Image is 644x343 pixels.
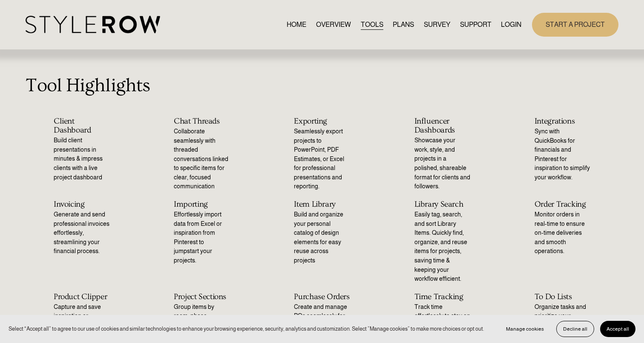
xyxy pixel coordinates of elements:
button: Manage cookies [500,321,550,337]
h2: Integrations [535,117,590,126]
h2: Chat Threads [174,117,230,126]
a: TOOLS [361,19,383,30]
h2: Order Tracking [535,200,590,209]
h2: Invoicing [54,200,109,209]
button: Accept all [600,321,635,337]
span: SUPPORT [460,20,492,30]
button: Decline all [556,321,594,337]
p: Tool Highlights [26,71,618,100]
p: Sync with QuickBooks for financials and Pinterest for inspiration to simplify your workflow. [535,127,590,182]
h2: Time Tracking [414,292,470,301]
p: Easily tag, search, and sort Library Items. Quickly find, organize, and reuse items for projects,... [414,210,470,284]
a: folder dropdown [460,19,492,30]
a: PLANS [393,19,414,30]
p: Monitor orders in real-time to ensure on-time deliveries and smooth operations. [535,210,590,256]
h2: Item Library [294,200,350,209]
h2: Library Search [414,200,470,209]
p: Seamlessly export projects to PowerPoint, PDF Estimates, or Excel for professional presentations ... [294,127,350,191]
span: Manage cookies [506,326,544,332]
p: Effortlessly import data from Excel or inspiration from Pinterest to jumpstart your projects. [174,210,230,265]
a: SURVEY [424,19,450,30]
a: OVERVIEW [316,19,351,30]
h2: Client Dashboard [54,117,109,135]
h2: Product Clipper [54,292,109,301]
h2: Purchase Orders [294,292,350,301]
p: Build and organize your personal catalog of design elements for easy reuse across projects [294,210,350,265]
h2: Project Sections [174,292,230,301]
a: START A PROJECT [532,13,618,36]
span: Accept all [607,326,629,332]
a: HOME [287,19,306,30]
p: Build client presentations in minutes & impress clients with a live project dashboard [54,136,109,182]
h2: Exporting [294,117,350,126]
h2: Importing [174,200,230,209]
a: LOGIN [501,19,521,30]
p: Create and manage POs seamlessly for efficient project purchasing. [294,303,350,339]
img: StyleRow [26,16,160,33]
span: Decline all [563,326,587,332]
p: Collaborate seamlessly with threaded conversations linked to specific items for clear, focused co... [174,127,230,191]
p: Select “Accept all” to agree to our use of cookies and similar technologies to enhance your brows... [9,325,484,333]
p: Generate and send professional invoices effortlessly, streamlining your financial process. [54,210,109,256]
h2: To Do Lists [535,292,590,301]
p: Showcase your work, style, and projects in a polished, shareable format for clients and followers. [414,136,470,191]
h2: Influencer Dashboards [414,117,470,135]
